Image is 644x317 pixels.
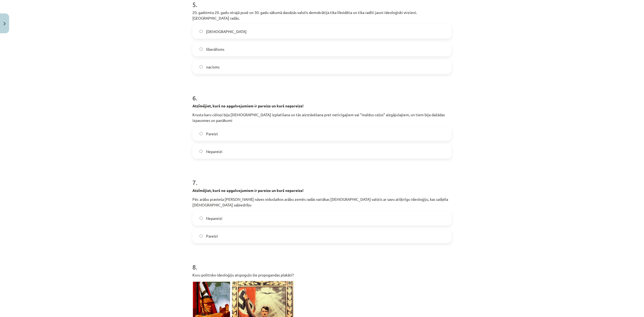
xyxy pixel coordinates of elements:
p: 20. gadsimta 20. gadu otrajā pusē un 30. gadu sākumā daudzās valstīs demokrātija tika likvidēta u... [192,10,452,21]
span: Nepareizi [206,216,222,221]
span: Pareizi [206,233,218,239]
input: Pareizi [199,234,203,238]
span: [DEMOGRAPHIC_DATA] [206,29,247,34]
strong: Atzīmējiet, kurš no apgalvojumiem ir pareizs un kurš nepareizs! [192,103,303,108]
h1: 7 . [192,169,452,186]
img: icon-close-lesson-0947bae3869378f0d4975bcd49f059093ad1ed9edebbc8119c70593378902aed.svg [3,22,6,25]
p: Krusta karu cēloņi bija [DEMOGRAPHIC_DATA] izplatīšana un tās aizstāvēšana pret neticīgajiem vai ... [192,112,452,123]
span: Pareizi [206,131,218,137]
input: Pareizi [199,132,203,136]
input: [DEMOGRAPHIC_DATA] [199,30,203,33]
strong: Atzīmējiet, kurš no apgalvojumiem ir pareizs un kurš nepareizs! [192,188,303,193]
input: Nepareizi [199,217,203,220]
span: liberālisms [206,46,224,52]
p: Pēc arābu pravieša [PERSON_NAME] nāves viduslaikos arābu zemēs radās vairākas [DEMOGRAPHIC_DATA] ... [192,196,452,208]
span: nacisms [206,64,219,70]
input: nacisms [199,65,203,69]
input: Nepareizi [199,150,203,153]
h1: 6 . [192,85,452,101]
input: liberālisms [199,48,203,51]
h1: 8 . [192,254,452,271]
p: Kuru politisko ideoloģiju atspoguļo šie propogandas plakāti? [192,272,452,278]
span: Nepareizi [206,149,222,154]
